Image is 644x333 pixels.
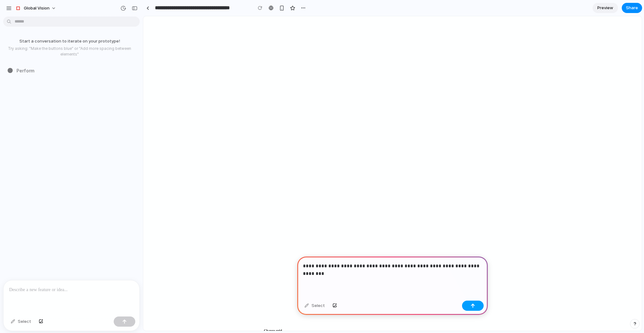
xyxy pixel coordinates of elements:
[218,37,276,48] h2: Sign in to Alloy
[593,3,618,13] a: Preview
[12,3,59,13] button: Global Vision
[626,5,638,11] span: Share
[3,46,137,57] p: Try asking: "Make the buttons blue" or "Add more spacing between elements"
[17,67,34,74] span: Perform
[622,3,642,13] button: Share
[24,5,50,11] span: Global Vision
[121,312,249,316] h6: Change grid
[597,5,613,11] span: Preview
[3,38,137,44] p: Start a conversation to iterate on your prototype!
